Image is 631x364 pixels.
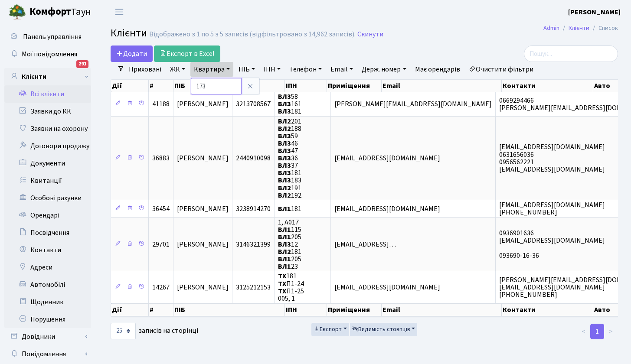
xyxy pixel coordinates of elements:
a: Скинути [357,30,383,39]
b: ВЛ2 [278,124,291,133]
span: Експорт [314,325,342,334]
span: Видимість стовпців [352,325,410,334]
th: Контакти [502,80,593,92]
b: Комфорт [29,5,71,19]
b: ВЛ3 [278,131,291,141]
b: ВЛ3 [278,161,291,170]
b: ВЛ2 [278,191,291,200]
span: 3238914270 [236,204,271,214]
a: Квитанції [4,172,91,189]
a: Очистити фільтри [465,62,537,77]
b: ВЛ3 [278,92,291,101]
button: Експорт [311,323,349,336]
span: [EMAIL_ADDRESS][DOMAIN_NAME] 0631656036 0956562221 [EMAIL_ADDRESS][DOMAIN_NAME] [499,143,605,174]
th: Приміщення [327,80,382,92]
a: [PERSON_NAME] [568,7,621,17]
span: 181 [278,204,301,214]
b: ВЛ3 [278,107,291,117]
a: Документи [4,155,91,172]
th: Авто [593,303,622,316]
a: Особові рахунки [4,189,91,207]
b: ВЛ1 [278,232,291,242]
b: ТХ [278,272,286,281]
span: [EMAIL_ADDRESS]… [334,240,396,249]
span: Панель управління [23,32,82,42]
b: ВЛ3 [278,139,291,148]
a: Автомобілі [4,276,91,293]
a: Повідомлення [4,345,91,363]
th: ПІБ [173,303,285,316]
span: 29701 [152,240,170,249]
b: ВЛ3 [278,176,291,185]
span: 2440910098 [236,153,271,163]
a: ІПН [260,62,284,77]
b: ВЛ3 [278,168,291,178]
b: ВЛ1 [278,254,291,264]
b: ВЛ3 [278,99,291,109]
a: Довідники [4,328,91,345]
b: ВЛ3 [278,153,291,163]
th: Контакти [502,303,593,316]
div: Відображено з 1 по 5 з 5 записів (відфільтровано з 14,962 записів). [149,30,356,39]
b: ВЛ3 [278,146,291,156]
label: записів на сторінці [111,323,198,339]
span: Клієнти [111,26,147,41]
a: Admin [543,23,559,32]
th: Дії [111,303,149,316]
span: 14267 [152,283,170,292]
span: [EMAIL_ADDRESS][DOMAIN_NAME] [334,283,440,292]
a: Клієнти [569,23,589,32]
img: logo.png [9,3,26,21]
a: Телефон [286,62,325,77]
span: [EMAIL_ADDRESS][DOMAIN_NAME] [334,204,440,214]
a: Контакти [4,241,91,259]
span: [PERSON_NAME] [177,153,229,163]
a: Експорт в Excel [154,45,220,62]
b: ВЛ2 [278,247,291,257]
nav: breadcrumb [530,19,631,37]
th: # [149,80,173,92]
b: ВЛ3 [278,240,291,249]
div: 291 [76,60,88,68]
th: Дії [111,80,149,92]
span: 36883 [152,153,170,163]
b: ВЛ1 [278,262,291,271]
a: Заявки до КК [4,103,91,120]
button: Переключити навігацію [108,5,130,19]
b: ВЛ1 [278,204,291,214]
b: ВЛ1 [278,225,291,234]
span: 1, А017 115 205 12 181 205 23 [278,218,301,272]
span: [PERSON_NAME][EMAIL_ADDRESS][DOMAIN_NAME] [334,99,492,109]
span: Мої повідомлення [22,49,77,59]
select: записів на сторінці [111,323,136,339]
span: 58 161 181 [278,92,301,116]
a: Порушення [4,311,91,328]
span: [PERSON_NAME] [177,204,229,214]
a: Держ. номер [358,62,409,77]
span: 3213708567 [236,99,271,109]
span: [PERSON_NAME] [177,99,229,109]
input: Пошук... [524,45,618,62]
th: Email [382,80,502,92]
b: ВЛ2 [278,117,291,126]
a: Клієнти [4,68,91,85]
span: [EMAIL_ADDRESS][DOMAIN_NAME] [334,153,440,163]
a: 1 [590,324,604,339]
th: ПІБ [173,80,285,92]
th: # [149,303,173,316]
span: 0936901636 [EMAIL_ADDRESS][DOMAIN_NAME] 093690-16-36 [499,228,605,260]
a: Має орендарів [412,62,464,77]
a: Панель управління [4,28,91,45]
th: ІПН [285,80,327,92]
a: Мої повідомлення291 [4,45,91,63]
a: Всі клієнти [4,85,91,103]
span: Додати [116,49,147,58]
b: ТХ [278,286,286,296]
a: Адреси [4,259,91,276]
th: Email [382,303,502,316]
a: Договори продажу [4,137,91,155]
a: ПІБ [235,62,258,77]
a: Приховані [125,62,165,77]
a: Орендарі [4,207,91,224]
